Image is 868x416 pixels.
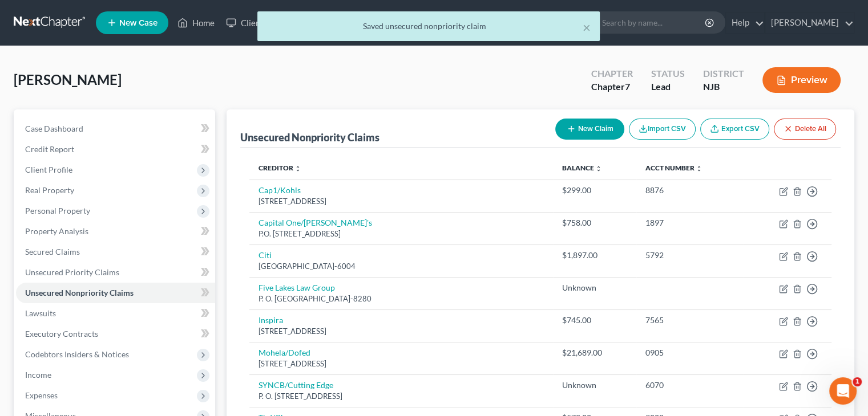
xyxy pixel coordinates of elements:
a: Five Lakes Law Group [259,283,335,292]
a: Citi [259,250,272,260]
a: Property Analysis [16,221,215,242]
i: unfold_more [696,165,703,172]
span: Property Analysis [25,226,88,236]
button: Import CSV [629,119,696,140]
a: Lawsuits [16,303,215,324]
div: Unknown [562,282,627,293]
div: [GEOGRAPHIC_DATA]-6004 [259,261,544,272]
span: Income [25,370,51,380]
div: [STREET_ADDRESS] [259,358,544,369]
span: Codebtors Insiders & Notices [25,349,129,359]
div: Lead [651,80,685,93]
div: Status [651,67,685,80]
a: Unsecured Nonpriority Claims [16,283,215,303]
div: [STREET_ADDRESS] [259,326,544,337]
div: P. O. [STREET_ADDRESS] [259,391,544,402]
div: Saved unsecured nonpriority claim [267,21,591,32]
div: $745.00 [562,315,627,326]
div: $299.00 [562,185,627,196]
button: New Claim [555,119,624,140]
div: $21,689.00 [562,347,627,358]
a: Executory Contracts [16,324,215,344]
a: Creditor unfold_more [259,164,301,172]
span: Unsecured Nonpriority Claims [25,288,134,297]
div: 1897 [645,217,734,229]
span: [PERSON_NAME] [14,71,122,88]
div: Chapter [591,67,633,80]
span: Credit Report [25,144,74,154]
button: × [583,21,591,34]
a: Unsecured Priority Claims [16,262,215,283]
span: Unsecured Priority Claims [25,267,119,277]
div: 7565 [645,315,734,326]
a: Cap1/Kohls [259,185,301,195]
div: 5792 [645,250,734,261]
div: P.O. [STREET_ADDRESS] [259,229,544,239]
span: Lawsuits [25,308,56,318]
div: District [703,67,744,80]
div: P. O. [GEOGRAPHIC_DATA]-8280 [259,293,544,304]
a: Mohela/Dofed [259,348,310,357]
div: 6070 [645,380,734,391]
span: Executory Contracts [25,329,98,338]
div: Unsecured Nonpriority Claims [240,130,380,144]
iframe: Intercom live chat [829,377,857,405]
a: Acct Number unfold_more [645,164,703,172]
button: Delete All [774,119,836,140]
a: Capital One/[PERSON_NAME]'s [259,218,372,227]
a: Case Dashboard [16,119,215,139]
span: Client Profile [25,165,72,174]
span: Secured Claims [25,247,80,256]
span: Expenses [25,390,58,400]
div: $1,897.00 [562,250,627,261]
a: Inspira [259,315,283,325]
div: 0905 [645,347,734,358]
a: Export CSV [700,119,769,140]
a: SYNCB/Cutting Edge [259,380,333,390]
div: Unknown [562,380,627,391]
span: 7 [625,81,630,92]
span: 1 [853,377,862,386]
div: [STREET_ADDRESS] [259,196,544,207]
span: Real Property [25,185,74,195]
div: $758.00 [562,217,627,229]
a: Balance unfold_more [562,164,602,172]
a: Secured Claims [16,242,215,262]
button: Preview [762,67,841,93]
span: Case Dashboard [25,124,83,133]
div: NJB [703,80,744,93]
div: 8876 [645,185,734,196]
div: Chapter [591,80,633,93]
i: unfold_more [595,165,602,172]
i: unfold_more [294,165,301,172]
a: Credit Report [16,139,215,160]
span: Personal Property [25,206,90,215]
